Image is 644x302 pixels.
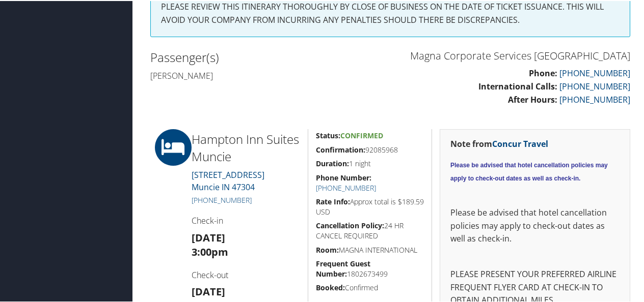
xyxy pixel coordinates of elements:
[316,158,349,167] strong: Duration:
[340,130,383,139] span: Confirmed
[316,144,424,154] h5: 92085968
[478,80,557,91] strong: International Calls:
[529,67,557,78] strong: Phone:
[316,130,340,139] strong: Status:
[192,168,264,192] a: [STREET_ADDRESS]Muncie IN 47304
[559,67,630,78] a: [PHONE_NUMBER]
[316,196,350,205] strong: Rate Info:
[450,137,548,148] strong: Note from
[192,194,252,204] a: [PHONE_NUMBER]
[192,244,228,258] strong: 3:00pm
[316,196,424,216] h5: Approx total is $189.59 USD
[316,244,339,254] strong: Room:
[316,220,384,229] strong: Cancellation Policy:
[316,182,376,192] a: [PHONE_NUMBER]
[316,258,424,278] h5: 1802673499
[450,205,620,245] p: Please be advised that hotel cancellation policies may apply to check-out dates as well as check-in.
[398,48,630,62] h3: Magna Corporate Services [GEOGRAPHIC_DATA]
[559,93,630,104] a: [PHONE_NUMBER]
[508,93,557,104] strong: After Hours:
[316,220,424,239] h5: 24 HR CANCEL REQUIRED
[150,69,383,80] h4: [PERSON_NAME]
[316,282,345,291] strong: Booked:
[559,80,630,91] a: [PHONE_NUMBER]
[192,268,300,280] h4: Check-out
[316,282,424,292] h5: Confirmed
[150,48,383,65] h2: Passenger(s)
[192,130,300,164] h2: Hampton Inn Suites Muncie
[316,258,370,278] strong: Frequent Guest Number:
[492,137,548,148] a: Concur Travel
[192,284,225,297] strong: [DATE]
[192,214,300,225] h4: Check-in
[316,144,365,154] strong: Confirmation:
[316,158,424,168] h5: 1 night
[450,161,608,181] span: Please be advised that hotel cancellation policies may apply to check-out dates as well as check-in.
[316,244,424,254] h5: MAGNA INTERNATIONAL
[192,230,225,244] strong: [DATE]
[316,172,371,182] strong: Phone Number:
